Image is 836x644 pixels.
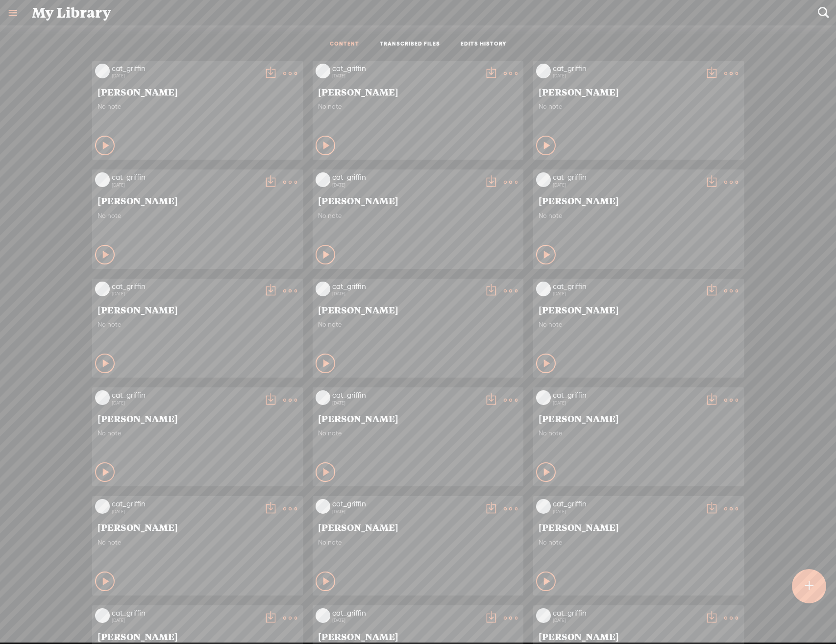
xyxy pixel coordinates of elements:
span: [PERSON_NAME] [539,304,738,315]
div: [DATE] [332,400,479,406]
div: cat_griffin [553,499,700,509]
div: cat_griffin [112,390,259,400]
span: No note [98,538,297,547]
div: cat_griffin [553,608,700,618]
span: [PERSON_NAME] [318,194,518,206]
img: videoLoading.png [316,172,330,187]
span: [PERSON_NAME] [318,630,518,642]
img: videoLoading.png [536,64,551,78]
span: No note [539,320,738,329]
span: No note [98,320,297,329]
span: [PERSON_NAME] [539,412,738,424]
span: No note [539,102,738,111]
span: [PERSON_NAME] [318,86,518,97]
div: cat_griffin [553,172,700,182]
div: [DATE] [553,182,700,188]
span: No note [539,538,738,547]
span: [PERSON_NAME] [98,86,297,97]
span: [PERSON_NAME] [539,86,738,97]
span: [PERSON_NAME] [318,304,518,315]
span: No note [318,538,518,547]
span: [PERSON_NAME] [98,412,297,424]
img: videoLoading.png [316,282,330,296]
div: cat_griffin [332,172,479,182]
img: videoLoading.png [95,282,110,296]
span: [PERSON_NAME] [539,194,738,206]
span: No note [98,212,297,220]
div: [DATE] [332,182,479,188]
div: [DATE] [553,291,700,297]
span: [PERSON_NAME] [318,521,518,533]
div: [DATE] [112,182,259,188]
img: videoLoading.png [95,608,110,623]
img: videoLoading.png [536,608,551,623]
img: videoLoading.png [95,499,110,514]
span: [PERSON_NAME] [539,630,738,642]
div: cat_griffin [112,282,259,291]
img: videoLoading.png [536,282,551,296]
div: cat_griffin [112,499,259,509]
a: EDITS HISTORY [461,40,507,48]
img: videoLoading.png [316,64,330,78]
div: cat_griffin [112,64,259,73]
span: [PERSON_NAME] [539,521,738,533]
span: No note [539,429,738,437]
div: cat_griffin [332,499,479,509]
div: cat_griffin [112,608,259,618]
img: videoLoading.png [536,172,551,187]
div: [DATE] [112,509,259,515]
div: [DATE] [553,509,700,515]
img: videoLoading.png [95,172,110,187]
span: [PERSON_NAME] [98,630,297,642]
img: videoLoading.png [316,499,330,514]
img: videoLoading.png [536,499,551,514]
div: [DATE] [112,618,259,623]
div: cat_griffin [553,282,700,291]
img: videoLoading.png [316,390,330,405]
span: No note [318,320,518,329]
div: [DATE] [332,291,479,297]
div: [DATE] [332,509,479,515]
span: No note [539,212,738,220]
img: videoLoading.png [536,390,551,405]
div: cat_griffin [332,390,479,400]
div: [DATE] [112,73,259,79]
div: cat_griffin [332,608,479,618]
img: videoLoading.png [316,608,330,623]
span: [PERSON_NAME] [98,194,297,206]
span: [PERSON_NAME] [318,412,518,424]
div: cat_griffin [332,282,479,291]
a: CONTENT [330,40,359,48]
div: [DATE] [112,291,259,297]
div: [DATE] [553,73,700,79]
a: TRANSCRIBED FILES [380,40,440,48]
div: cat_griffin [553,64,700,73]
span: No note [318,102,518,111]
div: [DATE] [332,73,479,79]
span: [PERSON_NAME] [98,521,297,533]
div: [DATE] [553,400,700,406]
img: videoLoading.png [95,64,110,78]
div: [DATE] [553,618,700,623]
span: No note [318,429,518,437]
img: videoLoading.png [95,390,110,405]
span: [PERSON_NAME] [98,304,297,315]
span: No note [98,102,297,111]
div: [DATE] [112,400,259,406]
div: cat_griffin [332,64,479,73]
div: [DATE] [332,618,479,623]
div: cat_griffin [112,172,259,182]
span: No note [98,429,297,437]
div: cat_griffin [553,390,700,400]
span: No note [318,212,518,220]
